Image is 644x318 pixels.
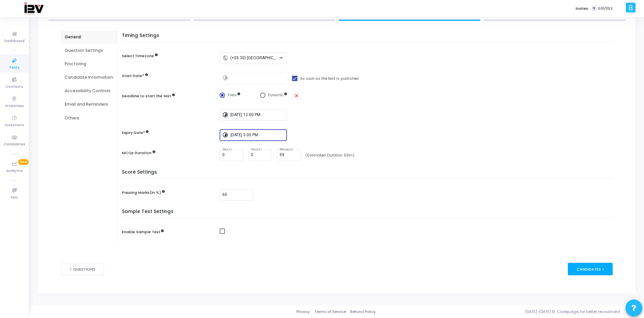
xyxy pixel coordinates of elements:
div: General [65,34,113,40]
mat-icon: close [294,93,299,99]
div: Accessibility Controls [65,88,113,94]
h5: Sample Test Settings [122,209,616,218]
div: [DATE]-[DATE] © Codejudge, for better recruitment. [376,309,636,315]
label: Expiry Date* [122,130,149,136]
span: Contests [6,84,23,90]
h5: Timing Settings [122,33,616,42]
a: Terms of Service [315,309,346,315]
div: Candidate Information [65,74,113,80]
div: Others [65,115,113,121]
label: Invites: [576,6,589,11]
mat-icon: public [222,55,230,63]
label: Start Date* [122,73,144,79]
label: Deadline to start the test [122,93,171,99]
a: Refund Policy [350,309,376,315]
label: Enable Sample Test [122,229,164,235]
span: Candidates [4,142,25,147]
span: Interviews [5,103,24,109]
button: < Questions [61,263,104,275]
mat-icon: timelapse [222,111,230,119]
div: Email and Reminders [65,101,113,107]
span: FAQ [11,195,18,201]
span: 3 [339,7,343,17]
span: As soon as the test is published [300,74,359,82]
span: 2 [194,7,198,17]
div: Question Settings [65,47,113,54]
span: 1 [49,7,51,17]
span: Questions [5,122,24,128]
div: Proctoring [65,61,113,67]
div: Candidates > [568,263,613,275]
mat-radio-group: Select confirmation [220,93,287,98]
span: T [592,6,596,11]
label: MCQs Duration [122,150,155,156]
span: Dynamic [268,93,283,97]
span: (+05:30) [GEOGRAPHIC_DATA]/[GEOGRAPHIC_DATA] [230,56,327,60]
label: Select Timezone [122,53,154,59]
mat-icon: timelapse [222,132,230,140]
a: Privacy [296,309,310,315]
mat-icon: timelapse [222,74,230,82]
h5: Score Settings [122,170,616,179]
span: Dashboard [4,38,25,44]
span: Tests [9,65,20,71]
span: 4 [484,7,489,17]
span: Analytics [6,168,23,174]
label: Passing Marks(in %) [122,190,161,196]
img: logo [24,2,43,15]
span: New [18,159,29,165]
span: Fixed [228,93,236,97]
div: (Estimated Duration: 59m) [305,152,354,158]
span: 691/1153 [598,6,613,11]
